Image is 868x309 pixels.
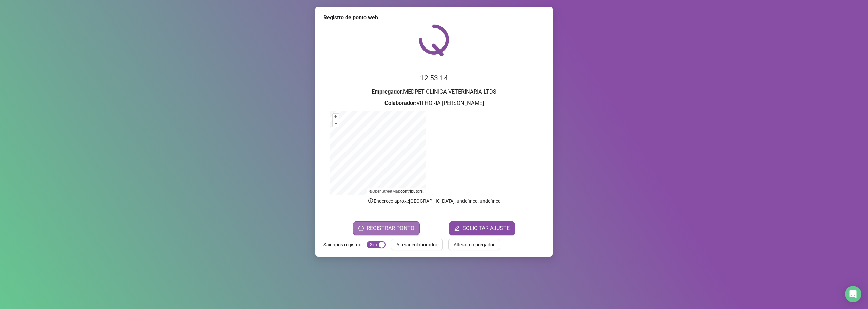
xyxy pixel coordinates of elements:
[323,88,545,96] h3: : MEDPET CLINICA VETERINARIA LTDS
[448,239,500,250] button: Alterar empregador
[396,241,437,248] span: Alterar colaborador
[419,24,449,56] img: QRPoint
[369,189,424,194] li: © contributors.
[323,99,545,108] h3: : VITHORIA [PERSON_NAME]
[384,100,415,107] strong: Colaborador
[367,224,414,232] span: REGISTRAR PONTO
[845,286,861,302] div: Open Intercom Messenger
[462,224,510,232] span: SOLICITAR AJUSTE
[323,14,545,22] div: Registro de ponto web
[323,239,367,250] label: Sair após registrar
[391,239,443,250] button: Alterar colaborador
[420,74,448,82] time: 12:53:14
[454,241,495,248] span: Alterar empregador
[449,221,515,235] button: editSOLICITAR AJUSTE
[368,198,374,204] span: info-circle
[372,89,402,95] strong: Empregador
[333,114,339,120] button: +
[333,120,339,127] button: –
[353,221,420,235] button: REGISTRAR PONTO
[358,226,364,231] span: clock-circle
[372,189,400,194] a: OpenStreetMap
[323,197,545,205] p: Endereço aprox. : [GEOGRAPHIC_DATA], undefined, undefined
[454,226,460,231] span: edit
